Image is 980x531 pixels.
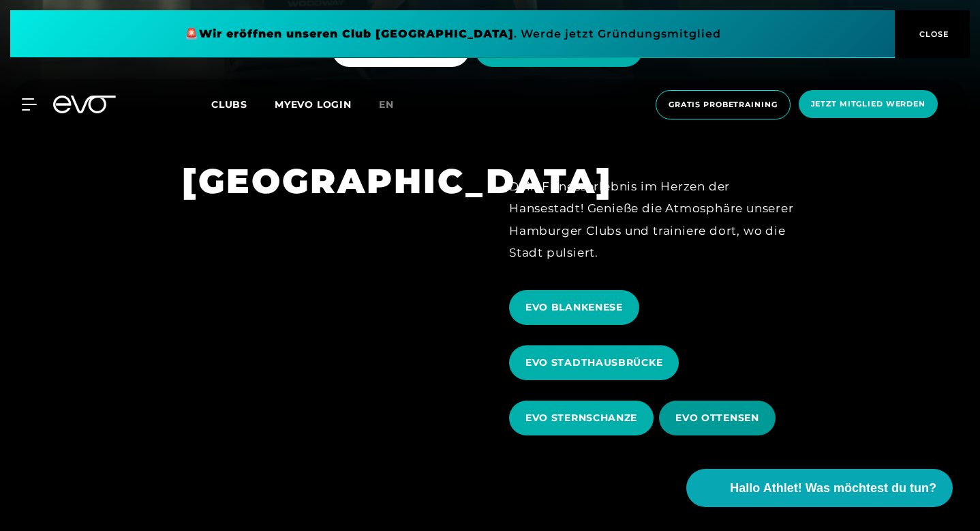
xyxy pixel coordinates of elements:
button: CLOSE [895,10,970,58]
div: Dein Fitnesserlebnis im Herzen der Hansestadt! Genieße die Atmosphäre unserer Hamburger Clubs und... [509,175,798,263]
a: EVO BLANKENESE [509,280,645,335]
a: EVO STERNSCHANZE [509,390,659,446]
span: EVO BLANKENESE [525,300,623,315]
span: Hallo Athlet! Was möchtest du tun? [730,479,936,498]
span: Jetzt Mitglied werden [811,98,925,110]
span: EVO STADTHAUSBRÜCKE [525,356,662,370]
a: MYEVO LOGIN [275,98,352,111]
a: Clubs [211,98,275,111]
a: en [379,97,410,113]
a: Gratis Probetraining [652,90,795,119]
span: en [379,98,394,111]
a: EVO STADTHAUSBRÜCKE [509,335,684,390]
span: Clubs [211,98,247,111]
span: EVO STERNSCHANZE [525,411,637,425]
a: EVO OTTENSEN [659,390,780,446]
h1: [GEOGRAPHIC_DATA] [182,159,471,203]
span: CLOSE [916,28,949,40]
a: Jetzt Mitglied werden [795,90,942,119]
span: Gratis Probetraining [669,99,778,111]
span: EVO OTTENSEN [675,411,759,425]
button: Hallo Athlet! Was möchtest du tun? [686,469,953,507]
